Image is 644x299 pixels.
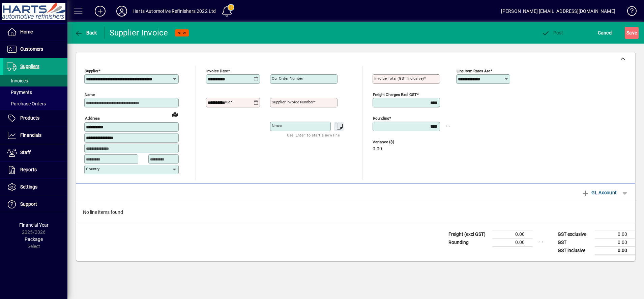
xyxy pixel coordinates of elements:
[20,46,43,52] span: Customers
[272,76,303,81] mat-label: Our order number
[554,238,595,246] td: GST
[133,6,216,17] div: Harts Automotive Refinishers 2022 Ltd
[20,150,31,155] span: Staff
[3,110,67,127] a: Products
[20,184,37,190] span: Settings
[626,30,629,35] span: S
[373,146,382,152] span: 0.00
[3,179,67,196] a: Settings
[595,246,635,255] td: 0.00
[76,202,635,223] div: No line items found
[206,69,228,73] mat-label: Invoice date
[553,30,556,35] span: P
[457,69,490,73] mat-label: Line item rates are
[85,92,95,97] mat-label: Name
[7,101,46,106] span: Purchase Orders
[287,131,340,139] mat-hint: Use 'Enter' to start a new line
[373,92,417,97] mat-label: Freight charges excl GST
[3,98,67,109] a: Purchase Orders
[622,1,636,23] a: Knowledge Base
[596,27,614,39] button: Cancel
[373,140,413,144] span: Variance ($)
[20,29,33,34] span: Home
[170,109,180,120] a: View on map
[445,230,492,238] td: Freight (excl GST)
[541,30,563,35] span: ost
[540,27,565,39] button: Post
[578,186,620,199] button: GL Account
[3,196,67,213] a: Support
[75,30,97,35] span: Back
[3,41,67,58] a: Customers
[598,27,613,38] span: Cancel
[7,78,28,83] span: Invoices
[272,100,314,104] mat-label: Supplier invoice number
[554,230,595,238] td: GST exclusive
[626,27,637,38] span: ave
[67,27,105,39] app-page-header-button: Back
[373,116,389,121] mat-label: Rounding
[20,167,37,172] span: Reports
[20,115,39,121] span: Products
[625,27,639,39] button: Save
[73,27,99,39] button: Back
[3,161,67,178] a: Reports
[20,201,37,207] span: Support
[208,100,230,104] mat-label: Payment due
[501,6,615,17] div: [PERSON_NAME] [EMAIL_ADDRESS][DOMAIN_NAME]
[3,75,67,86] a: Invoices
[25,236,43,242] span: Package
[86,167,99,171] mat-label: Country
[3,144,67,161] a: Staff
[20,64,39,69] span: Suppliers
[595,230,635,238] td: 0.00
[554,246,595,255] td: GST inclusive
[374,76,424,81] mat-label: Invoice Total (GST inclusive)
[581,187,617,198] span: GL Account
[3,127,67,144] a: Financials
[178,31,186,35] span: NEW
[492,238,533,246] td: 0.00
[595,238,635,246] td: 0.00
[3,24,67,41] a: Home
[272,123,282,128] mat-label: Notes
[7,90,32,95] span: Payments
[85,69,98,73] mat-label: Supplier
[111,5,133,17] button: Profile
[19,222,49,228] span: Financial Year
[89,5,111,17] button: Add
[445,238,492,246] td: Rounding
[20,132,41,138] span: Financials
[492,230,533,238] td: 0.00
[3,86,67,98] a: Payments
[110,27,168,38] div: Supplier Invoice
